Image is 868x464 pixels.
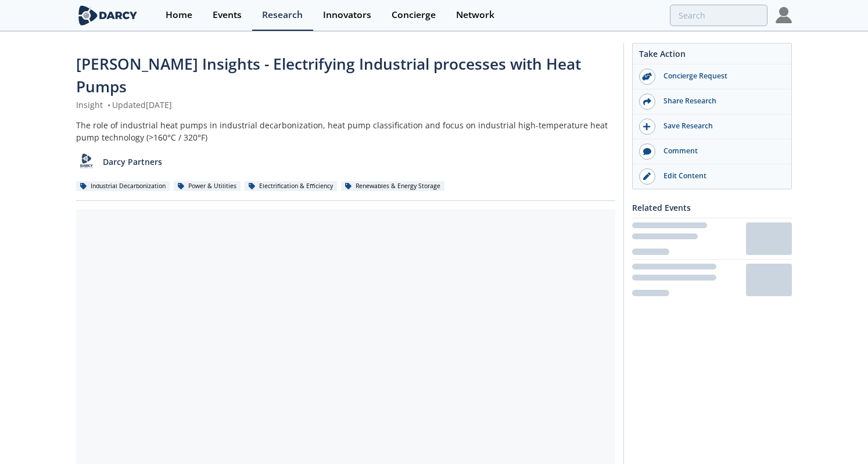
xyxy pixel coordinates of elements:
[456,10,494,20] div: Network
[323,10,371,20] div: Innovators
[213,10,242,20] div: Events
[633,48,791,64] div: Take Action
[105,99,112,110] span: •
[655,121,785,131] div: Save Research
[341,181,444,192] div: Renewables & Energy Storage
[76,119,615,143] div: The role of industrial heat pumps in industrial decarbonization, heat pump classification and foc...
[633,164,791,189] a: Edit Content
[392,10,436,20] div: Concierge
[76,181,170,192] div: Industrial Decarbonization
[655,71,785,81] div: Concierge Request
[245,181,337,192] div: Electrification & Efficiency
[166,10,192,20] div: Home
[76,99,615,111] div: Insight Updated [DATE]
[76,5,139,26] img: logo-wide.svg
[76,53,581,97] span: [PERSON_NAME] Insights - Electrifying Industrial processes with Heat Pumps
[262,10,303,20] div: Research
[655,146,785,156] div: Comment
[103,156,162,168] p: Darcy Partners
[174,181,241,192] div: Power & Utilities
[655,171,785,181] div: Edit Content
[632,197,792,218] div: Related Events
[655,96,785,106] div: Share Research
[776,7,792,23] img: Profile
[670,5,767,26] input: Advanced Search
